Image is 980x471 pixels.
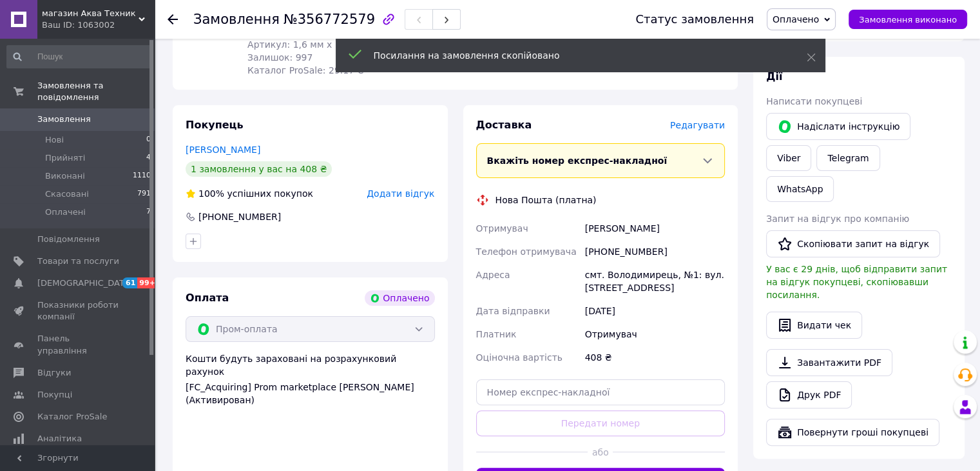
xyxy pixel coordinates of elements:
span: 7 [146,206,151,218]
span: Замовлення виконано [859,15,957,25]
span: Каталог ProSale [37,411,107,423]
div: [PHONE_NUMBER] [582,240,727,263]
span: Вкажіть номер експрес-накладної [487,155,668,166]
div: [PERSON_NAME] [582,217,727,240]
span: Редагувати [670,120,725,130]
span: Оплата [186,292,229,304]
span: Покупці [37,389,72,401]
div: успішних покупок [186,187,313,200]
span: Залишок: 997 [247,52,312,63]
span: Повідомлення [37,234,100,245]
span: Телефон отримувача [476,246,577,257]
span: Отримувач [476,223,528,234]
div: 408 ₴ [582,346,727,369]
span: 61 [122,277,137,288]
div: Посилання на замовлення скопійовано [374,49,774,62]
span: Дії [766,70,782,83]
a: WhatsApp [766,176,834,202]
div: Ваш ID: 1063002 [42,19,155,31]
span: 4 [146,152,151,164]
div: [FC_Acquiring] Prom marketplace [PERSON_NAME] (Активирован) [186,381,435,406]
span: Оплачено [773,14,819,25]
span: Прийняті [45,152,85,164]
span: Замовлення [193,12,280,27]
span: Дата відправки [476,306,550,316]
span: 99+ [137,277,159,288]
span: 100% [198,188,224,199]
a: Друк PDF [766,381,852,408]
div: [DATE] [582,299,727,323]
button: Видати чек [766,312,862,339]
span: №356772579 [283,12,375,27]
span: Оплачені [45,206,86,218]
span: Доставка [476,119,532,131]
a: Telegram [816,145,879,171]
div: Нова Пошта (платна) [492,194,600,206]
span: Покупець [186,119,244,131]
span: [DEMOGRAPHIC_DATA] [37,277,133,289]
div: Оплачено [365,290,434,306]
span: Оціночна вартість [476,352,562,363]
span: Написати покупцеві [766,96,862,106]
input: Пошук [6,45,152,68]
span: Виконані [45,170,85,182]
a: [PERSON_NAME] [186,145,260,155]
span: Панель управління [37,333,119,356]
div: 1 замовлення у вас на 408 ₴ [186,161,332,177]
span: 791 [137,188,151,200]
a: Viber [766,145,811,171]
span: 1110 [133,170,151,182]
span: Адреса [476,270,510,280]
span: Нові [45,134,64,146]
span: Замовлення та повідомлення [37,80,155,103]
button: Повернути гроші покупцеві [766,419,939,446]
button: Замовлення виконано [849,10,967,29]
span: Товари та послуги [37,256,119,267]
div: смт. Володимирець, №1: вул. [STREET_ADDRESS] [582,263,727,299]
div: Статус замовлення [635,13,754,26]
span: магазин Аква Техник [42,8,139,19]
span: Платник [476,329,517,339]
span: Запит на відгук про компанію [766,214,909,224]
span: Артикул: 1,6 мм х 19 м круглая [247,39,397,50]
div: [PHONE_NUMBER] [197,210,282,223]
span: Каталог ProSale: 29.17 ₴ [247,65,364,75]
input: Номер експрес-накладної [476,379,725,405]
div: Отримувач [582,323,727,346]
span: Показники роботи компанії [37,299,119,323]
span: або [588,446,613,459]
div: Повернутися назад [168,13,178,26]
button: Скопіювати запит на відгук [766,230,940,257]
a: Завантажити PDF [766,349,892,376]
span: Аналітика [37,433,82,445]
span: У вас є 29 днів, щоб відправити запит на відгук покупцеві, скопіювавши посилання. [766,264,947,300]
span: 0 [146,134,151,146]
span: Скасовані [45,188,89,200]
div: Кошти будуть зараховані на розрахунковий рахунок [186,352,435,406]
span: Відгуки [37,367,71,379]
span: Додати відгук [367,188,434,199]
span: Замовлення [37,114,91,125]
button: Надіслати інструкцію [766,113,910,140]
